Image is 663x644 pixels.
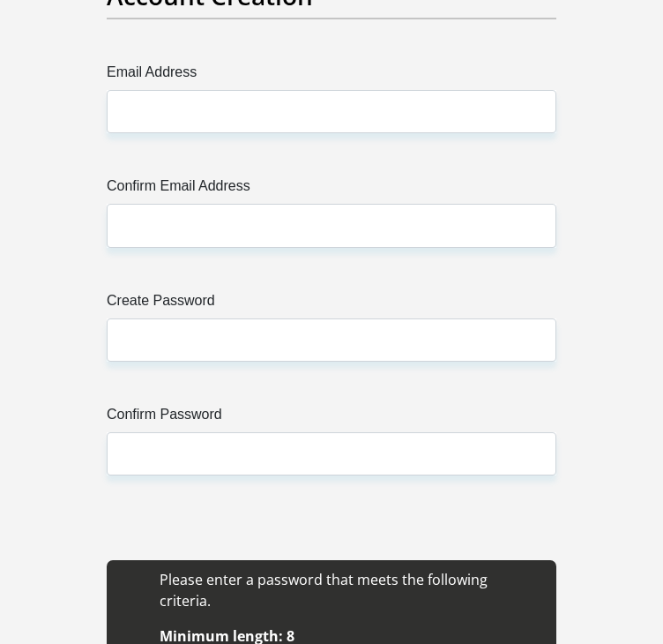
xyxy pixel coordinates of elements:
input: Confirm Email Address [107,204,556,247]
input: Confirm Password [107,432,556,476]
label: Confirm Password [107,404,556,432]
li: Please enter a password that meets the following criteria. [160,569,539,611]
label: Confirm Email Address [107,176,556,204]
label: Email Address [107,62,556,90]
label: Create Password [107,290,556,318]
input: Create Password [107,318,556,362]
input: Email Address [107,90,556,133]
